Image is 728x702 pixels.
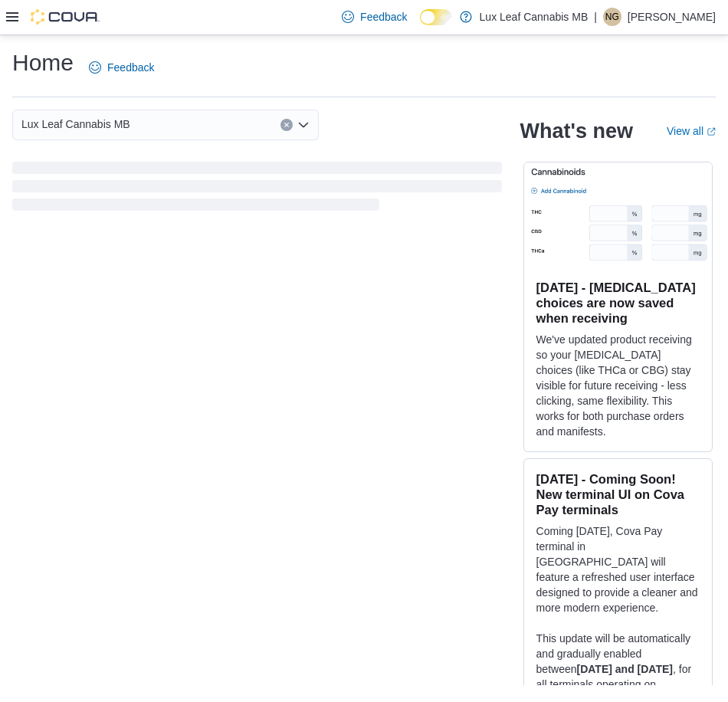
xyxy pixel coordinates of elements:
[480,8,589,26] p: Lux Leaf Cannabis MB
[297,119,310,131] button: Open list of options
[536,471,700,517] h3: [DATE] - Coming Soon! New terminal UI on Cova Pay terminals
[628,8,716,26] p: [PERSON_NAME]
[536,332,700,439] p: We've updated product receiving so your [MEDICAL_DATA] choices (like THCa or CBG) stay visible fo...
[536,523,700,615] p: Coming [DATE], Cova Pay terminal in [GEOGRAPHIC_DATA] will feature a refreshed user interface des...
[520,119,633,143] h2: What's new
[360,9,407,25] span: Feedback
[605,8,619,26] span: NG
[107,60,154,75] span: Feedback
[336,2,413,32] a: Feedback
[594,8,597,26] p: |
[12,165,502,214] span: Loading
[420,25,421,26] span: Dark Mode
[280,119,293,131] button: Clear input
[12,48,74,78] h1: Home
[577,663,673,675] strong: [DATE] and [DATE]
[21,115,130,133] span: Lux Leaf Cannabis MB
[603,8,621,26] div: Nicole Gorvichuk
[667,125,716,137] a: View allExternal link
[707,127,716,136] svg: External link
[420,9,452,25] input: Dark Mode
[31,9,100,25] img: Cova
[536,280,700,326] h3: [DATE] - [MEDICAL_DATA] choices are now saved when receiving
[83,52,160,83] a: Feedback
